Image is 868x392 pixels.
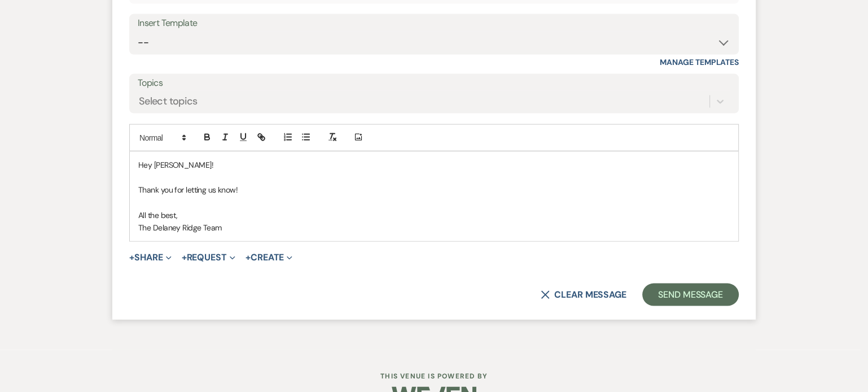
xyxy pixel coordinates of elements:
[138,159,730,171] p: Hey [PERSON_NAME]!
[129,253,134,262] span: +
[138,75,730,92] label: Topics
[182,253,235,262] button: Request
[129,253,172,262] button: Share
[138,209,730,221] p: All the best,
[642,284,739,306] button: Send Message
[660,57,739,67] a: Manage Templates
[246,253,292,262] button: Create
[138,221,730,234] p: The Delaney Ridge Team
[246,253,251,262] span: +
[541,290,626,299] button: Clear message
[138,15,730,32] div: Insert Template
[182,253,187,262] span: +
[139,94,198,110] div: Select topics
[138,184,730,196] p: Thank you for letting us know!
